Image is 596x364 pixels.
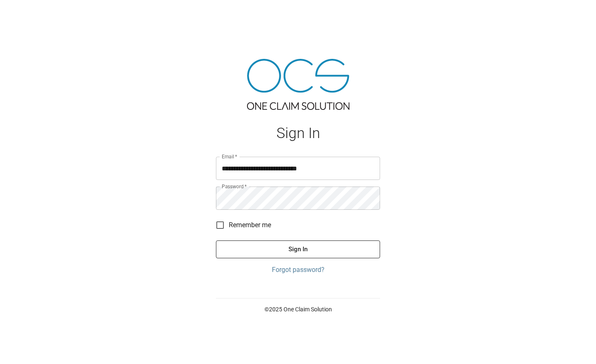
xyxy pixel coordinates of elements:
h1: Sign In [216,125,380,142]
a: Forgot password? [216,265,380,275]
label: Password [222,183,247,190]
label: Email [222,153,237,160]
img: ocs-logo-tra.png [247,59,349,110]
span: Remember me [229,220,271,230]
button: Sign In [216,240,380,258]
p: © 2025 One Claim Solution [216,305,380,313]
img: ocs-logo-white-transparent.png [10,5,43,22]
